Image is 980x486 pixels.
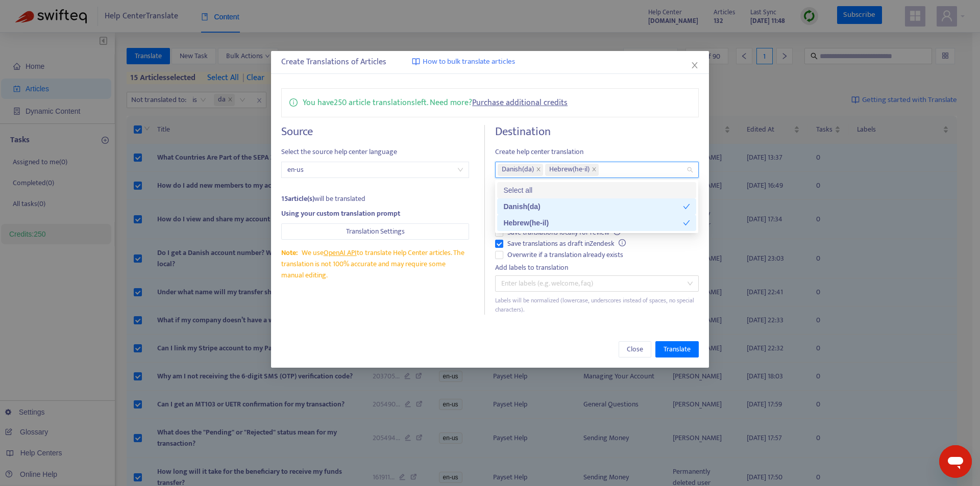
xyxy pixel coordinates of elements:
[503,217,683,228] div: Hebrew ( he-il )
[472,96,568,110] a: Purchase additional credits
[503,238,630,249] span: Save translations as draft in Zendesk
[689,60,700,71] button: Close
[281,193,469,204] div: will be translated
[939,445,972,478] iframe: Button to launch messaging window
[495,296,698,315] div: Labels will be normalized (lowercase, underscores instead of spaces, no special characters).
[655,341,699,357] button: Translate
[423,56,515,68] span: How to bulk translate articles
[346,226,405,237] span: Translation Settings
[287,162,463,177] span: en-us
[281,56,699,68] div: Create Translations of Articles
[619,341,651,357] button: Close
[412,58,420,66] img: image-link
[281,223,469,240] button: Translation Settings
[281,125,469,139] h4: Source
[664,344,691,355] span: Translate
[281,208,469,219] div: Using your custom translation prompt
[503,201,683,212] div: Danish ( da )
[495,262,698,273] div: Add labels to translation
[619,239,626,246] span: info-circle
[289,96,298,107] span: info-circle
[324,247,357,259] a: OpenAI API
[691,61,699,69] span: close
[627,344,643,355] span: Close
[497,182,696,198] div: Select all
[303,96,568,109] p: You have 250 article translations left. Need more?
[281,247,298,259] span: Note:
[502,164,534,176] span: Danish ( da )
[281,247,469,281] div: We use to translate Help Center articles. The translation is not 100% accurate and may require so...
[495,125,698,139] h4: Destination
[281,146,469,158] span: Select the source help center language
[503,249,627,261] span: Overwrite if a translation already exists
[412,56,515,68] a: How to bulk translate articles
[683,203,690,210] span: check
[683,219,690,226] span: check
[495,146,698,158] span: Create help center translation
[536,167,541,173] span: close
[281,193,314,204] strong: 15 article(s)
[549,164,590,176] span: Hebrew ( he-il )
[503,185,690,196] div: Select all
[592,167,597,173] span: close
